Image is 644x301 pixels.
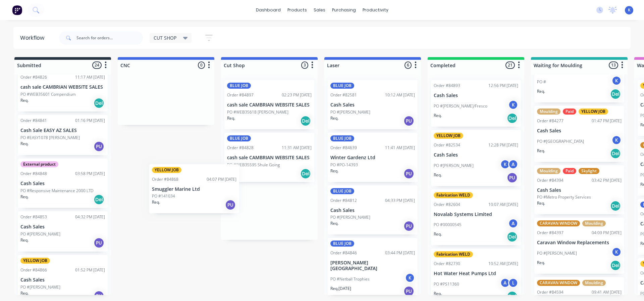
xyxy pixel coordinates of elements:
div: products [284,5,310,15]
input: Search for orders... [76,31,143,45]
a: dashboard [253,5,284,15]
span: CUT SHOP [154,34,176,41]
span: K [628,7,631,13]
img: Factory [12,5,22,15]
div: sales [310,5,329,15]
div: Workflow [20,34,48,42]
div: purchasing [329,5,359,15]
div: productivity [359,5,392,15]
